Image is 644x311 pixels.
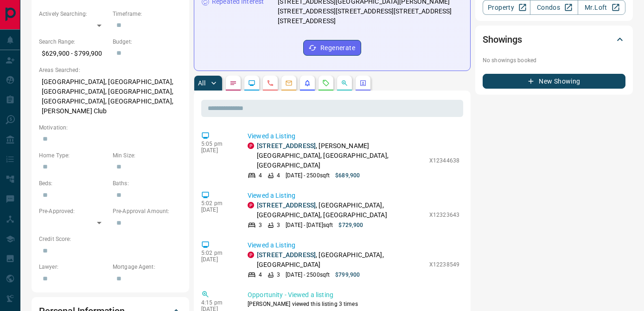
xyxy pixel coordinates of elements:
a: [STREET_ADDRESS] [257,142,316,149]
p: 3 [277,271,280,279]
p: 3 [277,221,280,229]
p: Baths: [113,179,182,188]
p: Areas Searched: [39,66,182,74]
p: [DATE] - 2500 sqft [286,271,330,279]
p: Timeframe: [113,10,182,18]
p: Min Size: [113,151,182,160]
div: property.ca [248,252,254,258]
p: Lawyer: [39,263,108,271]
p: $689,900 [335,171,360,180]
a: [STREET_ADDRESS] [257,251,316,259]
p: Actively Searching: [39,10,108,18]
button: Regenerate [303,40,361,56]
p: [DATE] [201,147,234,154]
p: X12238549 [429,260,459,269]
p: Pre-Approval Amount: [113,207,182,215]
div: property.ca [248,202,254,208]
svg: Lead Browsing Activity [248,79,255,87]
p: 4 [259,271,262,279]
p: Viewed a Listing [248,240,459,250]
div: property.ca [248,143,254,149]
p: [DATE] - [DATE] sqft [286,221,333,229]
p: Search Range: [39,38,108,46]
svg: Notes [230,79,237,87]
div: Showings [483,28,625,51]
p: Beds: [39,179,108,188]
button: New Showing [483,74,625,89]
p: 4 [259,171,262,180]
p: [DATE] [201,256,234,263]
p: , [GEOGRAPHIC_DATA], [GEOGRAPHIC_DATA], [GEOGRAPHIC_DATA] [257,201,425,220]
svg: Listing Alerts [304,79,311,87]
p: 5:02 pm [201,200,234,207]
p: $629,900 - $799,900 [39,46,108,61]
p: Home Type: [39,151,108,160]
p: $799,900 [335,271,360,279]
svg: Calls [267,79,274,87]
p: 3 [259,221,262,229]
p: Credit Score: [39,235,182,243]
p: 4:15 pm [201,299,234,306]
p: Opportunity - Viewed a listing [248,290,459,300]
p: X12344638 [429,156,459,165]
p: Motivation: [39,123,182,132]
p: All [198,80,205,86]
svg: Agent Actions [359,79,367,87]
p: Mortgage Agent: [113,263,182,271]
p: 5:05 pm [201,141,234,147]
h2: Showings [483,32,522,47]
svg: Opportunities [341,79,348,87]
p: [DATE] - 2500 sqft [286,171,330,180]
p: [PERSON_NAME] viewed this listing 3 times [248,300,459,308]
p: 4 [277,171,280,180]
p: Budget: [113,38,182,46]
p: Pre-Approved: [39,207,108,215]
p: $729,900 [338,221,363,229]
svg: Requests [322,79,330,87]
a: [STREET_ADDRESS] [257,201,316,209]
p: Viewed a Listing [248,131,459,141]
p: 5:02 pm [201,250,234,256]
p: , [GEOGRAPHIC_DATA], [GEOGRAPHIC_DATA] [257,250,425,270]
p: No showings booked [483,56,625,65]
p: [GEOGRAPHIC_DATA], [GEOGRAPHIC_DATA], [GEOGRAPHIC_DATA], [GEOGRAPHIC_DATA], [GEOGRAPHIC_DATA], [G... [39,74,182,119]
svg: Emails [285,79,293,87]
p: , [PERSON_NAME][GEOGRAPHIC_DATA], [GEOGRAPHIC_DATA], [GEOGRAPHIC_DATA] [257,141,425,170]
p: X12323643 [429,211,459,219]
p: [DATE] [201,207,234,213]
p: Viewed a Listing [248,191,459,201]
